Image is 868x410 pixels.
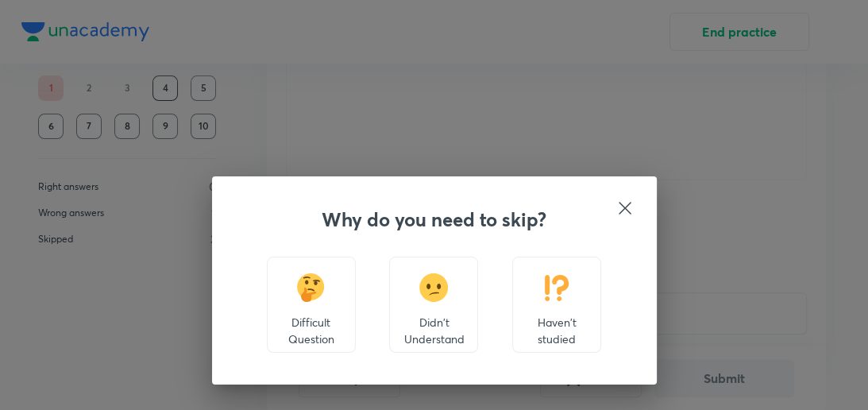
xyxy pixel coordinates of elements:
[280,314,342,347] p: Difficult Question
[419,273,449,302] img: Didn't Understand
[296,273,326,302] img: Difficult Question
[403,314,465,347] p: Didn't Understand
[250,208,619,231] h3: Why do you need to skip?
[542,273,572,302] img: Haven't studied
[526,314,588,347] p: Haven't studied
